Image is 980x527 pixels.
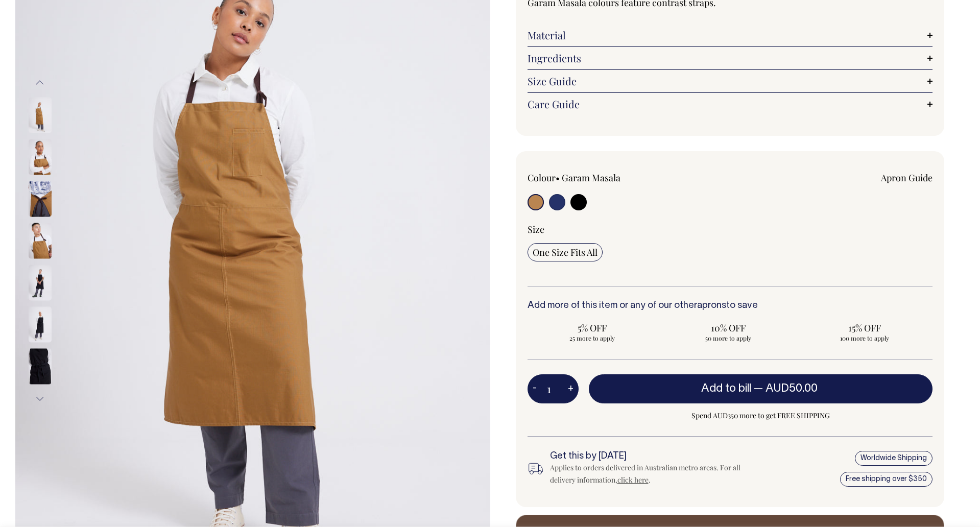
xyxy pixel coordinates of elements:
span: One Size Fits All [533,246,597,258]
div: Colour [528,172,689,184]
img: black [29,265,52,300]
div: Applies to orders delivered in Australian metro areas. For all delivery information, . [550,462,749,486]
span: AUD50.00 [766,384,818,394]
input: 15% OFF 100 more to apply [799,319,929,345]
div: Size [528,223,933,235]
span: • [556,172,560,184]
span: 10% OFF [668,322,788,334]
span: 15% OFF [804,322,924,334]
span: Add to bill [701,384,751,394]
img: black [29,348,52,384]
img: garam-masala [29,97,52,133]
a: click here [617,475,649,485]
a: aprons [697,301,726,310]
span: 50 more to apply [668,334,788,342]
input: 10% OFF 50 more to apply [663,319,793,345]
img: black [29,306,52,342]
h6: Get this by [DATE] [550,451,749,462]
span: — [754,384,820,394]
input: 5% OFF 25 more to apply [528,319,657,345]
img: garam-masala [29,223,52,258]
a: Care Guide [528,98,933,110]
input: One Size Fits All [528,243,603,261]
span: 5% OFF [533,322,652,334]
button: Previous [32,71,47,94]
button: - [528,379,542,399]
span: Spend AUD350 more to get FREE SHIPPING [589,410,933,422]
span: 100 more to apply [804,334,924,342]
button: Add to bill —AUD50.00 [589,374,933,403]
label: Garam Masala [562,172,620,184]
span: 25 more to apply [533,334,652,342]
button: + [563,379,579,399]
h6: Add more of this item or any of our other to save [528,301,933,311]
a: Ingredients [528,52,933,64]
img: garam-masala [29,181,52,217]
a: Size Guide [528,75,933,87]
img: garam-masala [29,139,52,175]
a: Material [528,29,933,41]
a: Apron Guide [881,172,933,184]
button: Next [32,387,47,410]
